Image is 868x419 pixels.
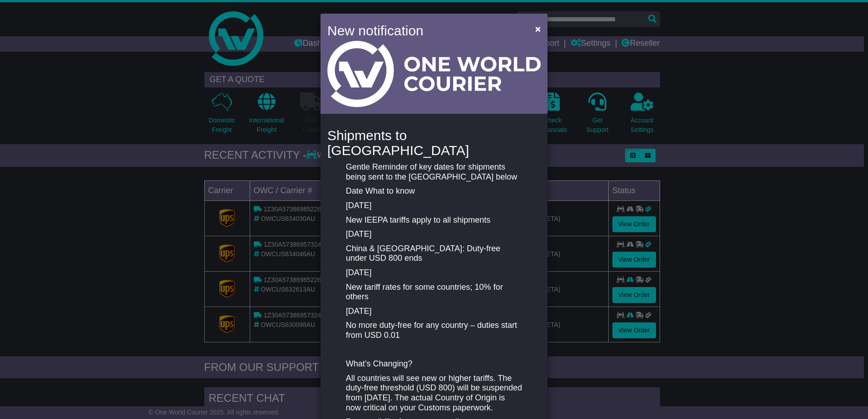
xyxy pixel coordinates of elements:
[346,321,522,340] p: No more duty-free for any country – duties start from USD 0.01
[346,162,522,182] p: Gentle Reminder of key dates for shipments being sent to the [GEOGRAPHIC_DATA] below
[346,186,522,196] p: Date What to know
[346,215,522,225] p: New IEEPA tariffs apply to all shipments
[535,24,541,34] span: ×
[346,201,522,211] p: [DATE]
[346,244,522,263] p: China & [GEOGRAPHIC_DATA]: Duty-free under USD 800 ends
[327,20,522,41] h4: New notification
[531,19,545,38] button: Close
[346,307,522,317] p: [DATE]
[327,41,541,107] img: Light
[346,283,522,302] p: New tariff rates for some countries; 10% for others
[346,374,522,413] p: All countries will see new or higher tariffs. The duty-free threshold (USD 800) will be suspended...
[346,268,522,278] p: [DATE]
[327,128,541,158] h4: Shipments to [GEOGRAPHIC_DATA]
[346,229,522,239] p: [DATE]
[346,359,522,369] p: What’s Changing?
